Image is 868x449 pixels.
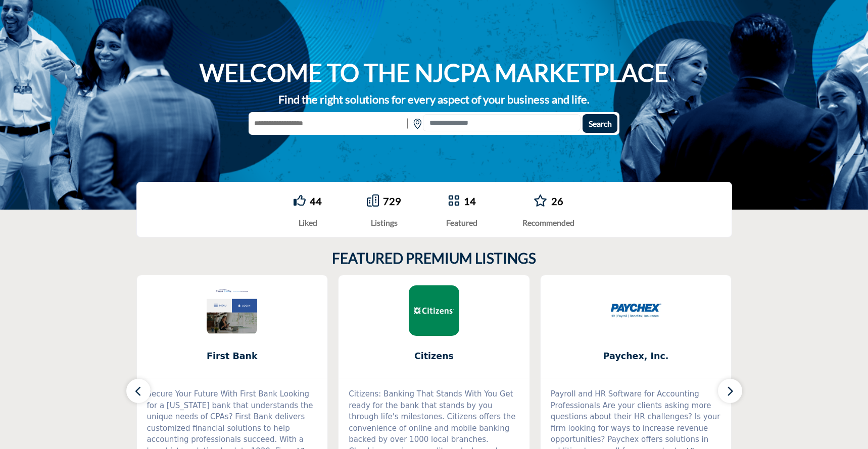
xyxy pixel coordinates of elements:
[551,195,563,207] a: 26
[583,114,617,133] button: Search
[405,114,410,133] img: Rectangle%203585.svg
[556,343,716,370] b: Paychex, Inc.
[354,350,514,363] span: Citizens
[367,217,401,229] div: Listings
[589,119,612,128] span: Search
[464,195,476,207] a: 14
[541,343,732,370] a: Paychex, Inc.
[137,343,328,370] a: First Bank
[152,343,313,370] b: First Bank
[310,195,322,207] a: 44
[278,92,590,106] strong: Find the right solutions for every aspect of your business and life.
[383,195,401,207] a: 729
[294,194,306,207] i: Go to Liked
[339,343,529,370] a: Citizens
[556,350,716,363] span: Paychex, Inc.
[611,285,661,336] img: Paychex, Inc.
[200,57,668,88] h1: WELCOME TO THE NJCPA MARKETPLACE
[446,217,477,229] div: Featured
[522,217,574,229] div: Recommended
[152,350,313,363] span: First Bank
[332,250,536,267] h2: FEATURED PREMIUM LISTINGS
[409,285,459,336] img: Citizens
[448,194,460,208] a: Go to Featured
[294,217,322,229] div: Liked
[534,194,547,208] a: Go to Recommended
[354,343,514,370] b: Citizens
[207,285,257,336] img: First Bank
